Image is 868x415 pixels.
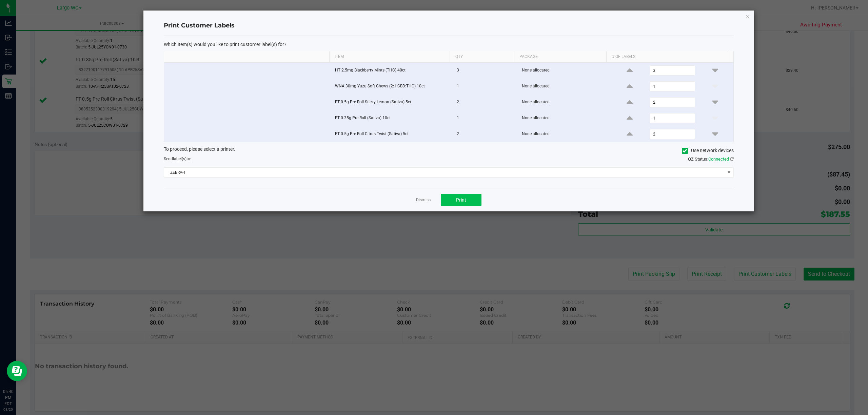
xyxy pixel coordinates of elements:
th: Qty [450,51,514,63]
span: ZEBRA-1 [164,168,725,177]
span: Send to: [164,157,191,161]
td: 1 [453,110,518,126]
td: 3 [453,63,518,79]
td: None allocated [518,126,611,142]
th: Package [514,51,607,63]
label: Use network devices [682,147,734,154]
span: label(s) [173,157,186,161]
h4: Print Customer Labels [164,21,734,30]
th: # of labels [606,51,727,63]
td: HT 2.5mg Blackberry Mints (THC) 40ct [331,63,453,79]
span: Print [456,197,466,203]
td: 1 [453,79,518,95]
td: None allocated [518,63,611,79]
td: None allocated [518,95,611,110]
iframe: Resource center [7,361,27,381]
td: None allocated [518,79,611,95]
td: FT 0.5g Pre-Roll Citrus Twist (Sativa) 5ct [331,126,453,142]
td: None allocated [518,110,611,126]
p: Which item(s) would you like to print customer label(s) for? [164,41,734,47]
a: Dismiss [416,197,431,203]
td: 2 [453,95,518,110]
td: FT 0.5g Pre-Roll Sticky Lemon (Sativa) 5ct [331,95,453,110]
span: QZ Status: [688,157,734,162]
td: WNA 30mg Yuzu Soft Chews (2:1 CBD:THC) 10ct [331,79,453,95]
span: Connected [708,157,729,162]
td: FT 0.35g Pre-Roll (Sativa) 10ct [331,110,453,126]
div: To proceed, please select a printer. [159,146,739,156]
th: Item [329,51,450,63]
td: 2 [453,126,518,142]
button: Print [441,194,481,206]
